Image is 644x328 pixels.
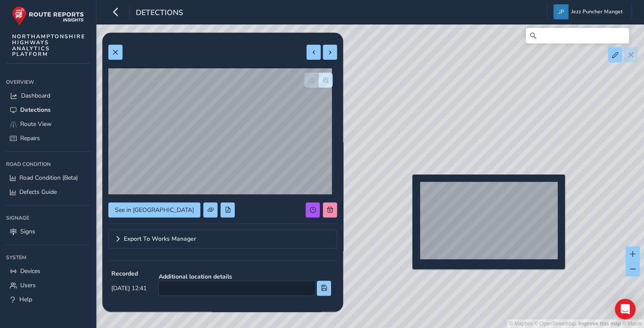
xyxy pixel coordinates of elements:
img: rr logo [12,6,84,25]
div: System [6,251,90,264]
a: Route View [6,117,90,131]
span: Route View [20,120,52,128]
div: Road Condition [6,158,90,171]
span: [DATE] 12:41 [111,284,147,292]
a: Expand [108,230,337,248]
a: Repairs [6,131,90,145]
a: Road Condition (Beta) [6,171,90,185]
a: Devices [6,264,90,278]
span: NORTHAMPTONSHIRE HIGHWAYS ANALYTICS PLATFORM [12,34,86,57]
span: Jezz Puncher Manget [571,4,623,19]
span: Detections [20,106,51,114]
a: Dashboard [6,89,90,103]
span: Export To Works Manager [124,236,196,242]
div: Signage [6,212,90,224]
button: See in Route View [108,202,200,218]
strong: Recorded [111,270,147,278]
span: Road Condition (Beta) [19,174,78,182]
span: Devices [20,267,40,275]
span: See in [GEOGRAPHIC_DATA] [115,206,194,214]
button: Jezz Puncher Manget [553,4,626,19]
span: Help [19,295,32,303]
a: Help [6,292,90,307]
div: Overview [6,76,90,89]
span: Detections [136,7,183,19]
strong: Additional location details [159,273,331,281]
img: diamond-layout [553,4,568,19]
a: Defects Guide [6,185,90,199]
span: Repairs [20,134,40,142]
span: Dashboard [21,92,50,100]
input: Search [526,28,629,43]
a: Users [6,278,90,292]
span: Defects Guide [19,188,57,196]
div: Open Intercom Messenger [615,299,635,319]
span: Signs [20,227,35,236]
a: Signs [6,224,90,239]
a: Detections [6,103,90,117]
span: Users [20,281,36,289]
